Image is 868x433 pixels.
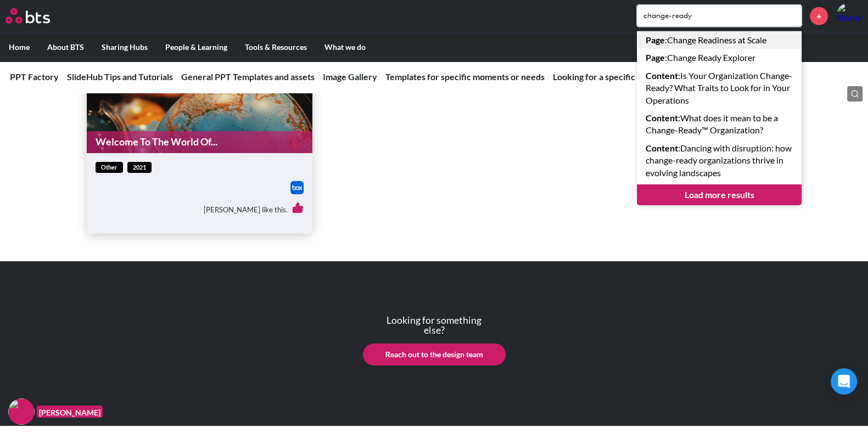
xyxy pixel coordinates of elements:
a: General PPT Templates and assets [181,71,315,82]
span: 2021 [127,162,152,173]
a: Page:Change Ready Explorer [637,49,802,66]
a: Welcome To The World Of... [87,131,312,153]
label: About BTS [38,33,93,61]
a: Content:What does it mean to be a Change-Ready™ Organization? [637,109,802,139]
img: Box logo [290,181,304,194]
img: Ricardo Eisenmann [836,3,863,29]
img: BTS Logo [5,8,50,24]
span: other [96,162,123,173]
a: Page:Change Readiness at Scale [637,31,802,49]
a: Content:Dancing with disruption: how change-ready organizations thrive in evolving landscapes [637,139,802,182]
a: Content:Is Your Organization Change-Ready? What Traits to Look for in Your Operations [637,67,802,109]
a: Templates for specific moments or needs [385,71,545,82]
a: Go home [5,8,70,24]
label: Sharing Hubs [93,33,156,61]
strong: Page [646,52,665,63]
a: Download file from Box [290,181,304,194]
div: [PERSON_NAME] like this. [96,194,304,225]
img: F [8,398,35,425]
p: Looking for something else? [377,316,491,335]
a: PPT Factory [10,71,59,82]
strong: Content [646,143,678,153]
strong: Page [646,35,665,45]
a: Image Gallery [323,71,377,82]
strong: Content [646,70,678,81]
label: What we do [316,33,374,61]
a: Load more results [637,184,802,205]
label: Tools & Resources [236,33,316,61]
a: Reach out to the design team [363,344,506,365]
a: SlideHub Tips and Tutorials [67,71,173,82]
a: Profile [836,3,863,29]
strong: Content [646,113,678,123]
figcaption: [PERSON_NAME] [37,406,103,418]
label: People & Learning [156,33,236,61]
a: + [810,7,828,25]
div: Open Intercom Messenger [831,368,857,395]
a: Looking for a specific slide? [553,71,659,82]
